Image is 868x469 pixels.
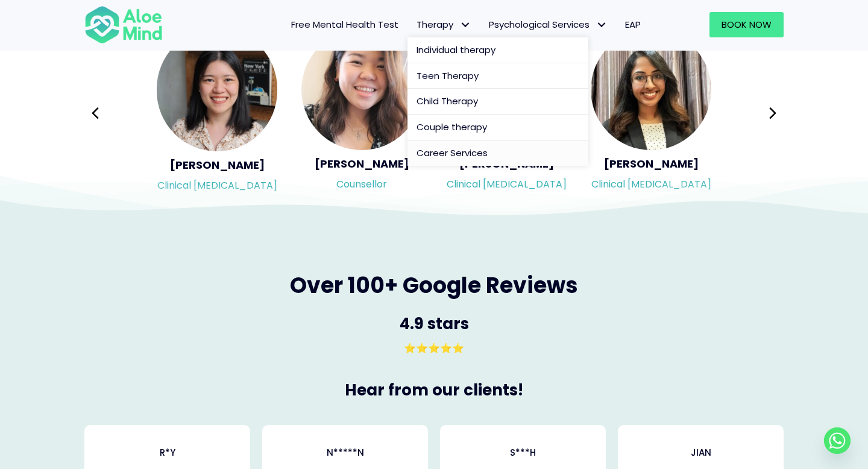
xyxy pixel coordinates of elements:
span: Couple therapy [417,121,487,133]
h5: [PERSON_NAME] [591,156,711,171]
span: Teen Therapy [417,69,479,82]
span: Hear from our clients! [345,379,523,401]
span: Over 100+ Google Reviews [290,270,578,301]
img: <h5>Karen</h5><p>Counsellor</p> [301,30,422,150]
span: Psychological Services [489,18,607,31]
a: <h5>Chen Wen</h5><p>Clinical Psychologist</p> [PERSON_NAME]Clinical [MEDICAL_DATA] [157,28,277,198]
span: Psychological Services: submenu [593,16,610,34]
span: Book Now [722,18,772,31]
a: EAP [616,12,650,37]
span: Child Therapy [417,95,478,107]
img: <h5>Chen Wen</h5><p>Clinical Psychologist</p> [157,28,277,151]
a: TherapyTherapy: submenu [407,12,480,37]
a: Psychological ServicesPsychological Services: submenu [480,12,616,37]
span: Therapy: submenu [456,16,474,34]
span: Career Services [417,146,488,159]
a: Whatsapp [824,427,851,454]
h3: Jian [627,446,775,459]
a: Free Mental Health Test [282,12,407,37]
img: Aloe mind Logo [84,5,163,45]
span: ⭐ [416,341,428,355]
div: Slide 1 of 18 [157,28,277,198]
span: 4.9 stars [400,313,469,335]
a: Book Now [709,12,784,37]
a: Individual therapy [407,37,588,63]
span: EAP [625,18,641,31]
a: Couple therapy [407,115,588,140]
span: ⭐ [404,341,416,355]
a: Career Services [407,140,588,166]
a: Child Therapy [407,89,588,115]
span: ⭐ [440,341,452,355]
span: Therapy [417,18,471,31]
span: Individual therapy [417,43,495,56]
div: Slide 4 of 18 [591,28,711,198]
a: Teen Therapy [407,63,588,89]
a: <h5>Karen</h5><p>Counsellor</p> [PERSON_NAME]Counsellor [301,30,422,197]
div: Slide 2 of 18 [301,28,422,198]
span: ⭐ [428,341,440,355]
h5: [PERSON_NAME] [301,156,422,171]
img: <h5>Anita</h5><p>Clinical Psychologist</p> [591,30,711,150]
span: ⭐ [452,341,464,355]
span: Free Mental Health Test [291,18,398,31]
nav: Menu [178,12,650,37]
a: <h5>Anita</h5><p>Clinical Psychologist</p> [PERSON_NAME]Clinical [MEDICAL_DATA] [591,30,711,197]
